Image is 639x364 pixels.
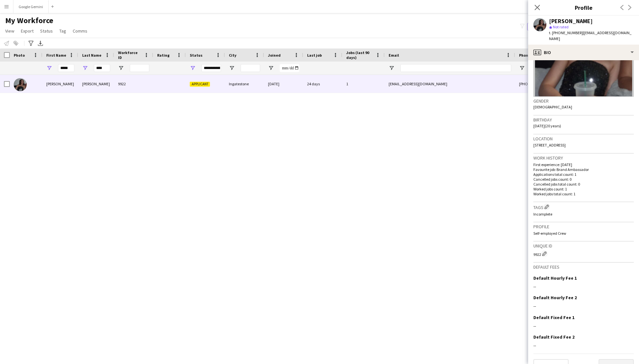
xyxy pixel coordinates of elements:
span: My Workforce [5,16,53,25]
span: Photo [14,53,25,58]
p: Worked jobs count: 1 [533,187,634,191]
div: Ingatestone [225,75,264,93]
span: Phone [519,53,530,58]
button: Open Filter Menu [268,65,274,71]
a: Tag [57,27,69,35]
span: Jobs (last 90 days) [346,50,373,60]
div: Bio [528,45,639,60]
input: Email Filter Input [400,64,511,72]
button: Google Gemini [13,0,49,13]
div: -- [533,303,634,309]
h3: Default Fixed Fee 2 [533,334,574,340]
h3: Profile [528,3,639,12]
h3: Gender [533,98,634,104]
h3: Default Hourly Fee 1 [533,275,577,281]
h3: Birthday [533,117,634,123]
p: Favourite job: Brand Ambassador [533,167,634,172]
img: Sasha Lawson [14,78,27,91]
p: Worked jobs total count: 1 [533,191,634,196]
button: Open Filter Menu [46,65,52,71]
span: City [229,53,236,58]
div: 9922 [533,250,634,257]
button: Open Filter Menu [190,65,196,71]
span: Email [389,53,399,58]
span: Last Name [82,53,101,58]
span: Joined [268,53,281,58]
a: Export [18,27,36,35]
input: Joined Filter Input [280,64,299,72]
a: Status [37,27,55,35]
span: Comms [73,28,87,34]
div: [DATE] [264,75,303,93]
span: Last job [307,53,322,58]
button: Everyone9,753 [527,23,560,31]
input: City Filter Input [241,64,260,72]
p: First experience: [DATE] [533,162,634,167]
span: Status [190,53,202,58]
button: Open Filter Menu [389,65,394,71]
span: | [EMAIL_ADDRESS][DOMAIN_NAME] [549,30,632,41]
div: [PERSON_NAME] [549,18,593,24]
input: First Name Filter Input [58,64,74,72]
span: t. [PHONE_NUMBER] [549,30,583,35]
h3: Default fees [533,264,634,270]
input: Workforce ID Filter Input [130,64,149,72]
div: [PERSON_NAME] [78,75,114,93]
span: First Name [46,53,66,58]
span: Tag [59,28,66,34]
p: Applications total count: 1 [533,172,634,177]
button: Open Filter Menu [82,65,88,71]
div: [EMAIL_ADDRESS][DOMAIN_NAME] [385,75,515,93]
span: Workforce ID [118,50,141,60]
input: Last Name Filter Input [94,64,110,72]
div: 9922 [114,75,153,93]
div: -- [533,284,634,289]
h3: Profile [533,224,634,230]
button: Open Filter Menu [229,65,235,71]
app-action-btn: Advanced filters [27,39,35,47]
button: Open Filter Menu [519,65,525,71]
h3: Default Fixed Fee 1 [533,315,574,320]
a: Comms [70,27,90,35]
button: Open Filter Menu [118,65,124,71]
p: Cancelled jobs count: 0 [533,177,634,182]
span: View [5,28,14,34]
div: 1 [342,75,385,93]
span: [STREET_ADDRESS] [533,143,566,147]
span: Rating [157,53,170,58]
a: View [3,27,17,35]
span: Status [40,28,53,34]
div: [PHONE_NUMBER] [515,75,599,93]
h3: Work history [533,155,634,161]
span: Export [21,28,34,34]
div: [PERSON_NAME] [42,75,78,93]
span: [DEMOGRAPHIC_DATA] [533,105,572,109]
p: Incomplete [533,212,634,217]
h3: Default Hourly Fee 2 [533,295,577,301]
div: 24 days [303,75,342,93]
span: Applicant [190,82,210,87]
app-action-btn: Export XLSX [37,39,44,47]
div: -- [533,323,634,329]
span: [DATE] (20 years) [533,123,561,128]
div: -- [533,343,634,348]
span: Not rated [553,24,569,29]
h3: Location [533,136,634,142]
h3: Unique ID [533,243,634,249]
p: Self-employed Crew [533,231,634,236]
p: Cancelled jobs total count: 0 [533,182,634,187]
h3: Tags [533,203,634,210]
